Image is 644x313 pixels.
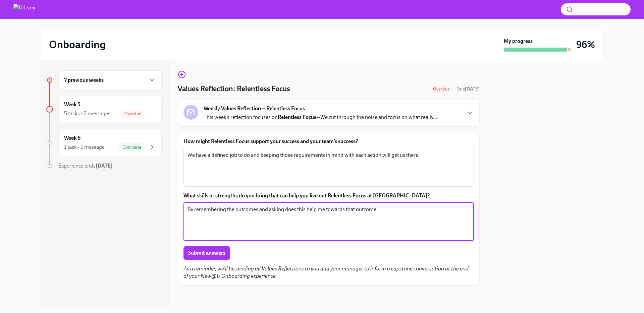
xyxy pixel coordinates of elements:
[58,70,162,90] div: 7 previous weeks
[278,114,316,120] strong: Relentless Focus
[46,129,162,157] a: Week 61 task • 1 messageComplete
[204,114,437,121] p: This week’s reflection focuses on —We cut through the noise and focus on what really...
[457,86,480,92] span: August 27th, 2025 11:00
[183,138,474,145] label: How might Relentless Focus support your success and your team’s success?
[64,143,105,151] div: 1 task • 1 message
[46,95,162,123] a: Week 55 tasks • 2 messagesOverdue
[187,151,470,183] textarea: We have a defined job to do and keeping those requirements in mind with each action will get us t...
[13,4,35,15] img: Udemy
[49,38,106,51] h2: Onboarding
[504,38,533,45] strong: My progress
[183,192,474,199] label: What skills or strengths do you bring that can help you live out Relentless Focus at [GEOGRAPHIC_...
[58,163,113,169] span: Experience ends
[64,76,104,84] h6: 7 previous weeks
[118,145,145,150] span: Complete
[120,111,145,116] span: Overdue
[187,205,470,238] textarea: By remembering the outcomes and asking does this help me towards that outcome.
[64,101,80,108] h6: Week 5
[465,86,480,92] strong: [DATE]
[429,86,454,91] span: Overdue
[64,110,110,117] div: 5 tasks • 2 messages
[457,86,480,92] span: Due
[178,84,290,94] h4: Values Reflection: Relentless Focus
[183,246,230,260] button: Submit answers
[64,134,80,142] h6: Week 6
[96,163,113,169] strong: [DATE]
[204,105,305,112] strong: Weekly Values Reflection -- Relentless Focus
[576,39,595,51] h3: 96%
[188,250,225,256] span: Submit answers
[183,265,469,279] em: As a reminder, we'll be sending all Values Reflections to you and your manager to inform a capsto...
